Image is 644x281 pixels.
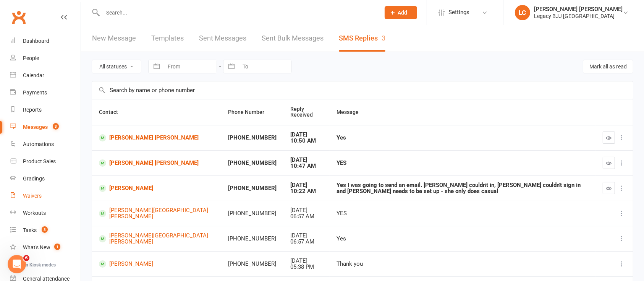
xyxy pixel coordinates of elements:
[337,261,589,267] div: Thank you
[583,60,633,73] button: Mark all as read
[10,32,81,50] a: Dashboard
[448,4,469,21] span: Settings
[283,99,330,125] th: Reply Received
[99,260,214,268] a: [PERSON_NAME]
[290,132,323,138] div: [DATE]
[228,261,277,267] div: [PHONE_NUMBER]
[290,157,323,163] div: [DATE]
[23,244,50,250] div: What's New
[10,67,81,84] a: Calendar
[10,50,81,67] a: People
[290,207,323,214] div: [DATE]
[10,187,81,205] a: Waivers
[54,244,60,250] span: 1
[23,175,45,182] div: Gradings
[99,232,214,245] a: [PERSON_NAME][GEOGRAPHIC_DATA][PERSON_NAME]
[290,232,323,239] div: [DATE]
[151,25,184,52] a: Templates
[23,72,44,78] div: Calendar
[10,101,81,119] a: Reports
[337,210,589,217] div: YES
[92,25,136,52] a: New Message
[228,210,277,217] div: [PHONE_NUMBER]
[92,99,221,125] th: Contact
[238,60,291,73] input: To
[23,210,46,216] div: Workouts
[228,160,277,166] div: [PHONE_NUMBER]
[23,55,39,61] div: People
[10,153,81,170] a: Product Sales
[228,236,277,242] div: [PHONE_NUMBER]
[398,10,408,16] span: Add
[99,159,214,167] a: [PERSON_NAME] [PERSON_NAME]
[23,124,48,130] div: Messages
[290,188,323,195] div: 10:22 AM
[290,258,323,264] div: [DATE]
[99,207,214,220] a: [PERSON_NAME][GEOGRAPHIC_DATA][PERSON_NAME]
[100,7,375,18] input: Search...
[10,205,81,222] a: Workouts
[385,6,417,19] button: Add
[290,138,323,144] div: 10:50 AM
[199,25,246,52] a: Sent Messages
[10,136,81,153] a: Automations
[10,170,81,187] a: Gradings
[534,13,623,19] div: Legacy BJJ [GEOGRAPHIC_DATA]
[99,185,214,192] a: [PERSON_NAME]
[337,160,589,166] div: YES
[290,213,323,220] div: 06:57 AM
[534,6,623,13] div: [PERSON_NAME] [PERSON_NAME]
[8,255,26,273] iframe: Intercom live chat
[10,119,81,136] a: Messages 3
[92,81,633,99] input: Search by name or phone number
[23,38,49,44] div: Dashboard
[290,163,323,169] div: 10:47 AM
[23,141,54,147] div: Automations
[23,227,37,233] div: Tasks
[228,185,277,192] div: [PHONE_NUMBER]
[290,264,323,270] div: 05:38 PM
[290,239,323,245] div: 06:57 AM
[163,60,217,73] input: From
[262,25,324,52] a: Sent Bulk Messages
[339,25,385,52] a: SMS Replies3
[23,255,29,261] span: 6
[23,158,56,164] div: Product Sales
[228,135,277,141] div: [PHONE_NUMBER]
[330,99,596,125] th: Message
[23,89,47,96] div: Payments
[382,34,385,42] div: 3
[53,123,59,130] span: 3
[337,236,589,242] div: Yes
[10,239,81,256] a: What's New1
[515,5,530,20] div: LC
[10,84,81,101] a: Payments
[337,135,589,141] div: Yes
[290,182,323,188] div: [DATE]
[10,222,81,239] a: Tasks 3
[337,182,589,195] div: Yes I was going to send an email. [PERSON_NAME] couldn't in, [PERSON_NAME] couldn't sign in and [...
[221,99,283,125] th: Phone Number
[23,107,42,113] div: Reports
[23,193,42,199] div: Waivers
[99,134,214,141] a: [PERSON_NAME] [PERSON_NAME]
[9,8,28,27] a: Clubworx
[42,226,48,233] span: 3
